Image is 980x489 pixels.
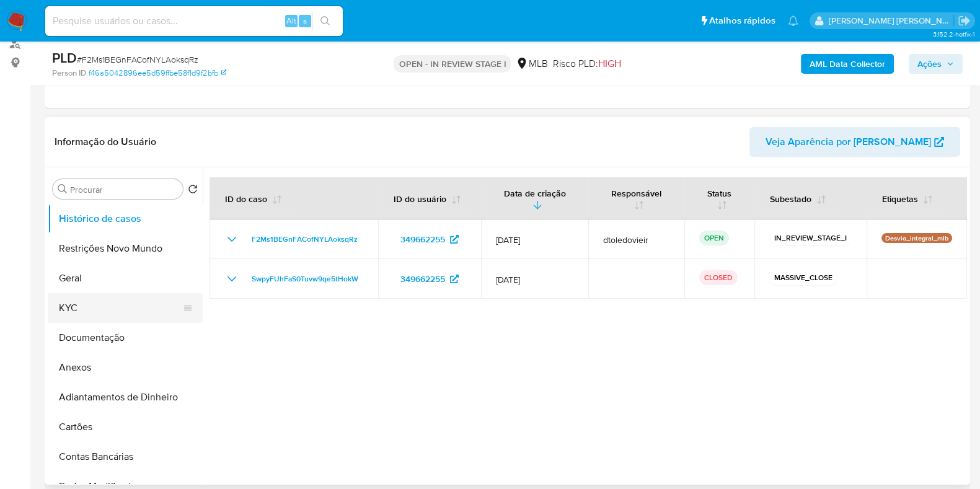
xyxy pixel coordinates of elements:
[917,54,942,74] span: Ações
[788,15,798,26] a: Notificações
[48,382,203,412] button: Adiantamentos de Dinheiro
[598,56,620,71] span: HIGH
[89,68,226,79] a: f46a5042896ee5d59ffbe58f1d9f2bfb
[45,13,343,29] input: Pesquise usuários ou casos...
[958,14,971,27] a: Sair
[52,68,86,79] b: Person ID
[77,53,198,66] span: # F2Ms1BEGnFACofNYLAoksqRz
[52,48,77,68] b: PLD
[801,54,894,74] button: AML Data Collector
[766,127,931,157] span: Veja Aparência por [PERSON_NAME]
[55,136,156,148] h1: Informação do Usuário
[749,127,960,157] button: Veja Aparência por [PERSON_NAME]
[932,29,974,39] span: 3.152.2-hotfix-1
[48,323,203,353] button: Documentação
[188,184,198,198] button: Retornar ao pedido padrão
[909,54,963,74] button: Ações
[829,15,954,27] p: danilo.toledo@mercadolivre.com
[48,442,203,472] button: Contas Bancárias
[810,54,885,74] b: AML Data Collector
[48,204,203,234] button: Histórico de casos
[516,57,547,71] div: MLB
[48,293,193,323] button: KYC
[303,15,307,27] span: s
[286,15,296,27] span: Alt
[48,234,203,263] button: Restrições Novo Mundo
[709,14,775,27] span: Atalhos rápidos
[312,12,338,30] button: search-icon
[58,184,68,194] button: Procurar
[48,353,203,382] button: Anexos
[552,57,620,71] span: Risco PLD:
[48,412,203,442] button: Cartões
[394,55,511,73] p: OPEN - IN REVIEW STAGE I
[70,184,178,195] input: Procurar
[48,263,203,293] button: Geral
